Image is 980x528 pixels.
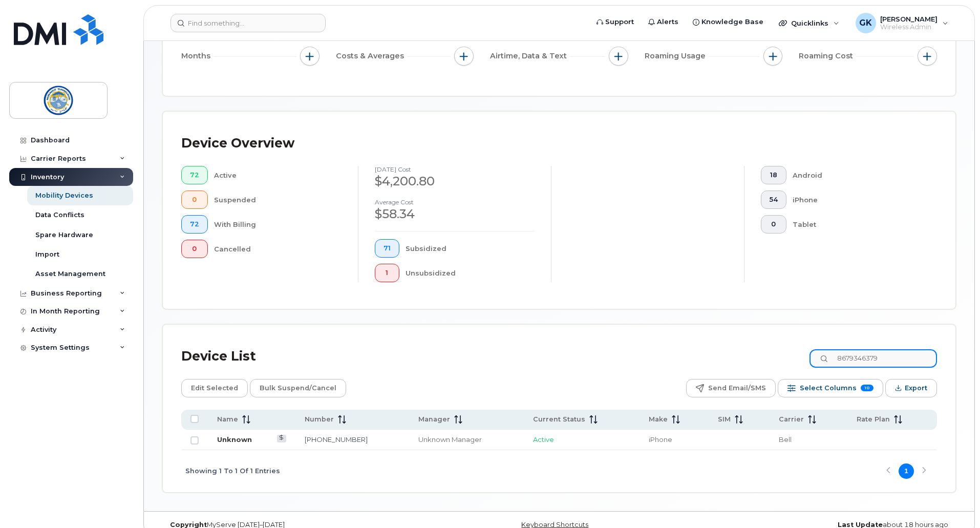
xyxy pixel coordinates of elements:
[686,379,776,397] button: Send Email/SMS
[800,381,857,396] span: Select Columns
[375,239,399,258] button: 71
[217,435,252,443] a: Unknown
[641,12,686,32] a: Alerts
[708,381,766,396] span: Send Email/SMS
[260,381,336,396] span: Bulk Suspend/Cancel
[375,173,535,190] div: $4,200.80
[185,463,280,479] span: Showing 1 To 1 Of 1 Entries
[171,14,326,32] input: Find something...
[375,199,535,205] h4: Average cost
[885,379,937,397] button: Export
[770,171,778,179] span: 18
[214,240,342,258] div: Cancelled
[181,166,208,184] button: 72
[191,381,238,396] span: Edit Selected
[793,215,921,234] div: Tablet
[336,51,407,61] span: Costs & Averages
[861,385,874,391] span: 10
[406,239,535,258] div: Subsidized
[490,51,570,61] span: Airtime, Data & Text
[793,166,921,184] div: Android
[375,264,399,282] button: 1
[181,130,294,157] div: Device Overview
[250,379,346,397] button: Bulk Suspend/Cancel
[779,435,792,443] span: Bell
[772,13,846,33] div: Quicklinks
[181,215,208,234] button: 72
[305,415,334,424] span: Number
[645,51,709,61] span: Roaming Usage
[214,215,342,234] div: With Billing
[809,349,937,368] input: Search Device List ...
[649,415,668,424] span: Make
[533,415,585,424] span: Current Status
[214,191,342,209] div: Suspended
[305,435,368,443] a: [PHONE_NUMBER]
[859,17,872,29] span: GK
[181,191,208,209] button: 0
[533,435,554,443] span: Active
[217,415,238,424] span: Name
[686,12,771,32] a: Knowledge Base
[190,171,199,179] span: 72
[384,244,391,252] span: 71
[190,245,199,253] span: 0
[778,379,883,397] button: Select Columns 10
[589,12,641,32] a: Support
[406,264,535,282] div: Unsubsidized
[899,463,914,479] button: Page 1
[880,15,938,23] span: [PERSON_NAME]
[770,196,778,204] span: 54
[375,166,535,173] h4: [DATE] cost
[384,269,391,277] span: 1
[701,17,763,27] span: Knowledge Base
[905,381,927,396] span: Export
[770,220,778,228] span: 0
[799,51,856,61] span: Roaming Cost
[649,435,672,443] span: iPhone
[718,415,731,424] span: SIM
[761,215,786,234] button: 0
[214,166,342,184] div: Active
[657,17,678,27] span: Alerts
[181,240,208,258] button: 0
[857,415,890,424] span: Rate Plan
[880,23,938,31] span: Wireless Admin
[791,19,828,27] span: Quicklinks
[190,220,199,228] span: 72
[605,17,634,27] span: Support
[761,166,786,184] button: 18
[277,435,287,442] a: View Last Bill
[375,205,535,223] div: $58.34
[181,379,248,397] button: Edit Selected
[418,415,450,424] span: Manager
[761,191,786,209] button: 54
[190,196,199,204] span: 0
[848,13,955,33] div: Geoffrey Kennedy
[418,435,514,445] div: Unknown Manager
[181,51,214,61] span: Months
[793,191,921,209] div: iPhone
[779,415,804,424] span: Carrier
[181,343,256,370] div: Device List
